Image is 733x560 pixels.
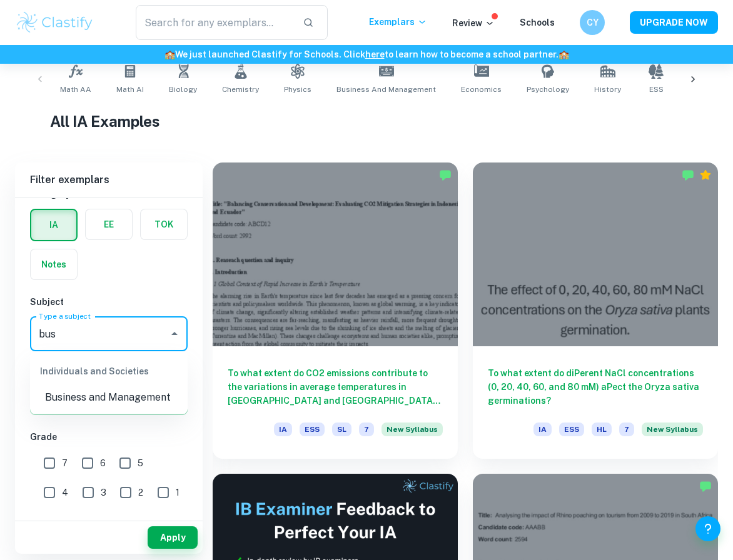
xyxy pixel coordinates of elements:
[473,162,718,459] a: To what extent do diPerent NaCl concentrations (0, 20, 40, 60, and 80 mM) aPect the Oryza sativa ...
[382,422,443,444] div: Starting from the May 2026 session, the ESS IA requirements have changed. We created this exempla...
[461,84,502,95] span: Economics
[138,486,143,499] span: 2
[3,47,730,61] h6: We just launched Clastify for Schools. Click to learn how to become a school partner.
[594,84,621,95] span: History
[30,356,188,386] div: Individuals and Societies
[213,162,458,459] a: To what extent do CO2 emissions contribute to the variations in average temperatures in [GEOGRAPH...
[141,209,187,239] button: TOK
[585,16,600,29] h6: CY
[100,456,106,470] span: 6
[642,422,703,436] span: New Syllabus
[284,84,311,95] span: Physics
[30,295,188,309] h6: Subject
[31,210,76,240] button: IA
[166,325,183,342] button: Close
[369,15,427,29] p: Exemplars
[336,84,436,95] span: Business and Management
[31,249,77,279] button: Notes
[699,169,712,181] div: Premium
[39,311,91,321] label: Type a subject
[592,422,612,436] span: HL
[169,84,197,95] span: Biology
[527,84,569,95] span: Psychology
[365,49,385,59] a: here
[62,456,68,470] span: 7
[300,422,325,436] span: ESS
[30,386,188,409] li: Business and Management
[116,84,144,95] span: Math AI
[101,486,106,499] span: 3
[699,480,712,492] img: Marked
[382,422,443,436] span: New Syllabus
[695,516,720,541] button: Help and Feedback
[332,422,351,436] span: SL
[533,422,552,436] span: IA
[452,16,495,30] p: Review
[359,422,374,436] span: 7
[580,10,605,35] button: CY
[60,84,91,95] span: Math AA
[50,110,683,132] h1: All IA Examples
[164,49,175,59] span: 🏫
[138,456,143,470] span: 5
[274,422,292,436] span: IA
[176,486,179,499] span: 1
[488,366,703,407] h6: To what extent do diPerent NaCl concentrations (0, 20, 40, 60, and 80 mM) aPect the Oryza sativa ...
[148,526,198,549] button: Apply
[559,49,569,59] span: 🏫
[619,422,634,436] span: 7
[30,430,188,444] h6: Grade
[136,5,293,40] input: Search for any exemplars...
[649,84,664,95] span: ESS
[222,84,259,95] span: Chemistry
[630,11,718,34] button: UPGRADE NOW
[682,169,694,181] img: Marked
[15,10,94,35] img: Clastify logo
[86,209,132,239] button: EE
[642,422,703,444] div: Starting from the May 2026 session, the ESS IA requirements have changed. We created this exempla...
[62,486,68,499] span: 4
[228,366,443,407] h6: To what extent do CO2 emissions contribute to the variations in average temperatures in [GEOGRAPH...
[520,17,555,27] a: Schools
[15,162,203,197] h6: Filter exemplars
[439,169,452,181] img: Marked
[559,422,584,436] span: ESS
